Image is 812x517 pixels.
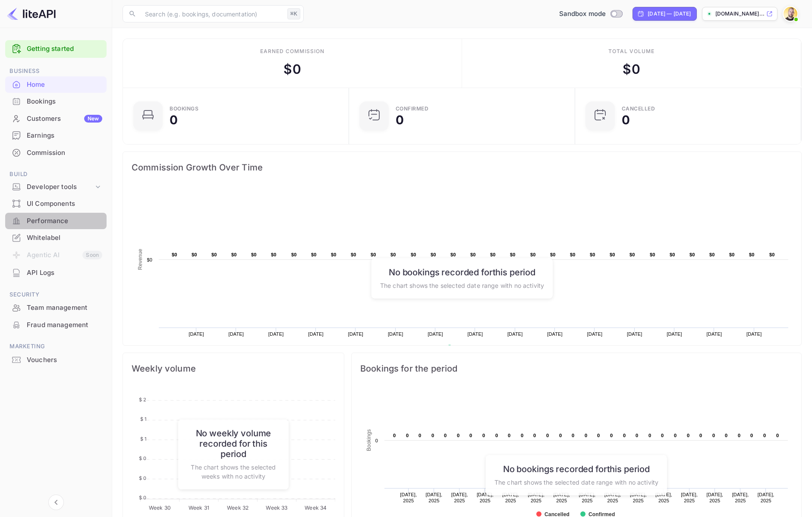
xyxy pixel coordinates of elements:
text: [DATE] [587,331,603,337]
text: 0 [648,433,651,438]
text: $0 [570,252,576,257]
div: Customers [27,114,102,124]
input: Search (e.g. bookings, documentation) [140,5,284,22]
div: New [84,115,102,123]
div: Switch to Production mode [556,9,626,19]
a: Fraud management [5,317,107,333]
text: 0 [444,433,447,438]
div: Getting started [5,40,107,58]
text: [DATE] [268,331,284,337]
text: 0 [636,433,638,438]
div: Developer tools [5,180,107,195]
text: [DATE], 2025 [706,492,723,503]
a: UI Components [5,195,107,211]
span: Security [5,290,107,299]
text: 0 [508,433,510,438]
text: [DATE], 2025 [681,492,698,503]
text: 0 [661,433,664,438]
text: 0 [725,433,727,438]
div: Bookings [170,106,198,111]
text: [DATE], 2025 [400,492,417,503]
text: 0 [431,433,434,438]
text: 0 [687,433,689,438]
a: API Logs [5,265,107,281]
div: Vouchers [5,352,107,369]
text: [DATE], 2025 [477,492,494,503]
text: 0 [482,433,485,438]
text: $0 [411,252,416,257]
text: $0 [689,252,695,257]
a: CustomersNew [5,110,107,126]
text: [DATE] [547,331,563,337]
text: $0 [749,252,755,257]
span: Business [5,66,107,76]
a: Earnings [5,127,107,143]
div: Team management [5,299,107,316]
text: $0 [192,252,197,257]
div: Home [27,80,102,90]
h6: No weekly volume recorded for this period [187,428,280,459]
text: $0 [351,252,356,257]
text: [DATE] [388,331,403,337]
text: [DATE] [667,331,682,337]
text: $0 [709,252,715,257]
text: $0 [729,252,735,257]
a: Team management [5,299,107,315]
div: [DATE] — [DATE] [648,10,691,18]
text: $0 [251,252,257,257]
text: $0 [172,252,177,257]
div: Whitelabel [27,233,102,243]
div: Whitelabel [5,230,107,246]
img: rune skovholm [784,7,797,21]
text: Revenue [455,345,477,351]
div: Home [5,76,107,93]
div: Performance [5,213,107,230]
h6: No bookings recorded for this period [380,267,544,277]
text: 0 [469,433,472,438]
div: UI Components [27,199,102,209]
p: [DOMAIN_NAME]... [715,10,765,18]
tspan: Week 31 [189,504,209,511]
span: Build [5,170,107,179]
div: Bookings [27,97,102,107]
a: Commission [5,145,107,161]
img: LiteAPI logo [7,7,56,21]
text: [DATE] [308,331,324,337]
text: [DATE], 2025 [732,492,749,503]
text: $0 [211,252,217,257]
div: API Logs [5,265,107,281]
text: 0 [623,433,626,438]
text: $0 [450,252,456,257]
div: Commission [5,145,107,161]
h6: No bookings recorded for this period [494,463,658,474]
div: Earnings [27,131,102,141]
text: $0 [147,257,152,262]
div: Team management [27,303,102,313]
text: [DATE], 2025 [655,492,672,503]
text: $0 [431,252,436,257]
div: API Logs [27,268,102,278]
span: Weekly volume [132,362,335,375]
text: 0 [521,433,523,438]
text: [DATE], 2025 [426,492,443,503]
text: 0 [495,433,498,438]
div: Commission [27,148,102,158]
a: Performance [5,213,107,229]
text: $0 [311,252,317,257]
text: 0 [375,438,378,443]
text: 0 [597,433,600,438]
text: $0 [590,252,595,257]
text: 0 [610,433,613,438]
text: Revenue [137,249,143,270]
span: Marketing [5,342,107,351]
text: [DATE] [746,331,762,337]
tspan: Week 33 [266,504,287,511]
text: [DATE] [507,331,523,337]
text: $0 [470,252,476,257]
div: ⌘K [287,8,300,19]
text: $0 [610,252,615,257]
tspan: Week 34 [305,504,327,511]
div: UI Components [5,195,107,212]
text: $0 [490,252,496,257]
text: $0 [530,252,536,257]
